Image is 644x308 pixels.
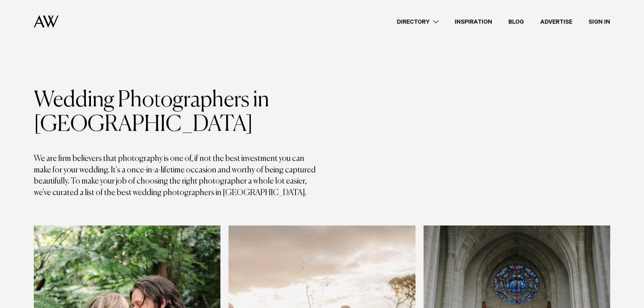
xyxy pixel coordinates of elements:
img: Auckland Weddings Logo [34,15,58,28]
h1: Wedding Photographers in [GEOGRAPHIC_DATA] [34,88,322,137]
a: Sign In [580,17,618,26]
p: We are firm believers that photography is one of, if not the best investment you can make for you... [34,153,322,198]
a: Directory [389,17,447,26]
a: Inspiration [447,17,500,26]
a: Advertise [532,17,580,26]
a: Blog [500,17,532,26]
